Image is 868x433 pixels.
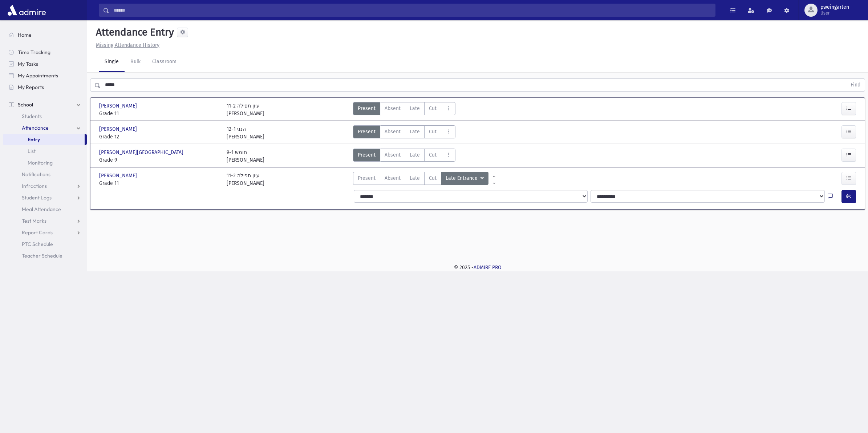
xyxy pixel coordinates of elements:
img: AdmirePro [6,3,48,17]
div: AttTypes [353,172,488,187]
span: Attendance [22,125,49,131]
span: Cut [429,174,437,182]
button: Find [846,79,865,91]
span: PTC Schedule [22,241,53,247]
a: My Tasks [3,58,87,70]
a: PTC Schedule [3,238,87,250]
a: School [3,99,87,110]
span: Absent [385,174,401,182]
span: Present [358,128,376,135]
a: Entry [3,134,85,145]
span: School [18,101,33,108]
span: [PERSON_NAME] [99,102,138,110]
a: Meal Attendance [3,203,87,215]
u: Missing Attendance History [96,42,159,48]
a: Infractions [3,180,87,192]
span: Grade 9 [99,156,219,164]
a: Test Marks [3,215,87,227]
div: 9-1 חומש [PERSON_NAME] [227,149,264,164]
span: User [820,10,849,16]
span: Absent [385,128,401,135]
span: Late [410,105,420,112]
span: List [28,148,36,154]
span: Student Logs [22,194,52,201]
span: [PERSON_NAME] [99,125,138,133]
span: Time Tracking [18,49,50,56]
span: [PERSON_NAME][GEOGRAPHIC_DATA] [99,149,185,156]
div: AttTypes [353,149,455,164]
span: Present [358,105,376,112]
a: Single [99,52,125,72]
div: AttTypes [353,125,455,141]
h5: Attendance Entry [93,26,174,39]
span: Absent [385,151,401,159]
span: Grade 11 [99,179,219,187]
div: © 2025 - [99,264,856,271]
a: Missing Attendance History [93,42,159,48]
a: Students [3,110,87,122]
div: 12-1 הנני [PERSON_NAME] [227,125,264,141]
span: Entry [28,136,40,143]
span: Absent [385,105,401,112]
a: Student Logs [3,192,87,203]
div: AttTypes [353,102,455,117]
span: Late [410,174,420,182]
div: 11-2 עיון תפילה [PERSON_NAME] [227,172,264,187]
a: Classroom [146,52,182,72]
a: Attendance [3,122,87,134]
a: Notifications [3,169,87,180]
span: Infractions [22,183,47,189]
a: Bulk [125,52,146,72]
span: Present [358,151,376,159]
span: Meal Attendance [22,206,61,213]
span: Grade 11 [99,110,219,117]
span: Present [358,174,376,182]
a: My Appointments [3,70,87,81]
a: Report Cards [3,227,87,238]
span: Report Cards [22,229,53,236]
span: Test Marks [22,218,46,224]
span: My Tasks [18,61,38,67]
a: My Reports [3,81,87,93]
span: My Appointments [18,72,58,79]
span: Monitoring [28,159,53,166]
span: Notifications [22,171,50,178]
span: Students [22,113,42,120]
span: My Reports [18,84,44,90]
a: Monitoring [3,157,87,169]
a: Time Tracking [3,46,87,58]
span: Grade 12 [99,133,219,141]
span: [PERSON_NAME] [99,172,138,179]
span: Late [410,151,420,159]
button: Late Entrance [441,172,488,185]
span: Home [18,32,32,38]
a: List [3,145,87,157]
span: Cut [429,105,437,112]
div: 11-2 עיון תפילה [PERSON_NAME] [227,102,264,117]
span: Cut [429,151,437,159]
a: Home [3,29,87,41]
span: Cut [429,128,437,135]
a: Teacher Schedule [3,250,87,262]
span: pweingarten [820,4,849,10]
input: Search [109,4,715,17]
span: Late [410,128,420,135]
a: ADMIRE PRO [474,264,502,271]
span: Teacher Schedule [22,252,62,259]
span: Late Entrance [446,174,479,182]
